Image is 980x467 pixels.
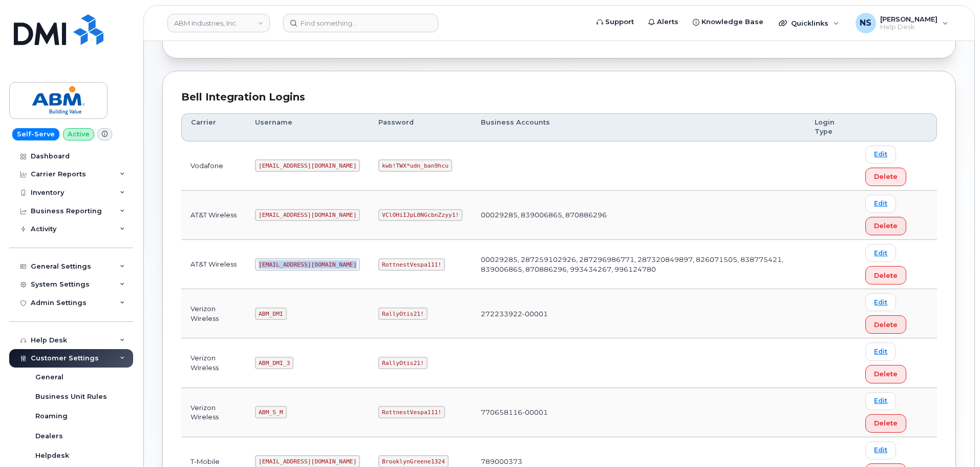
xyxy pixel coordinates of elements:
a: Alerts [641,12,686,32]
span: Alerts [657,17,678,27]
th: Carrier [181,113,246,141]
code: [EMAIL_ADDRESS][DOMAIN_NAME] [255,159,360,172]
th: Login Type [805,113,856,141]
th: Business Accounts [472,113,805,141]
code: ABM_DMI_3 [255,357,293,369]
a: Knowledge Base [686,12,771,32]
span: Delete [874,418,898,428]
div: Noah Shelton [848,13,955,33]
a: Edit [865,146,896,164]
button: Delete [865,217,906,235]
a: Edit [865,441,896,459]
span: Quicklinks [791,19,828,27]
a: Edit [865,244,896,262]
div: Quicklinks [772,13,846,33]
button: Delete [865,365,906,383]
code: RottnestVespa111! [378,258,445,271]
td: 00029285, 287259102926, 287296986771, 287320849897, 826071505, 838775421, 839006865, 870886296, 9... [472,240,805,289]
span: Delete [874,320,898,330]
td: Vodafone [181,141,246,191]
span: Delete [874,221,898,231]
td: 00029285, 839006865, 870886296 [472,191,805,240]
span: Delete [874,369,898,379]
td: Verizon Wireless [181,388,246,437]
th: Password [369,113,472,141]
code: ABM_DMI [255,308,286,320]
span: Delete [874,271,898,280]
button: Delete [865,315,906,334]
code: ABM_S_M [255,406,286,418]
th: Username [246,113,369,141]
td: 770658116-00001 [472,388,805,437]
td: Verizon Wireless [181,338,246,388]
span: Knowledge Base [701,17,763,27]
span: [PERSON_NAME] [880,15,938,23]
td: AT&T Wireless [181,240,246,289]
code: [EMAIL_ADDRESS][DOMAIN_NAME] [255,209,360,221]
a: Edit [865,293,896,311]
span: Help Desk [880,23,938,31]
button: Delete [865,168,906,186]
input: Find something... [283,14,438,32]
a: ABM Industries, Inc. [167,14,270,32]
code: VClOHiIJpL0NGcbnZzyy1! [378,209,462,221]
td: 272233922-00001 [472,289,805,338]
code: RallyOtis21! [378,308,427,320]
code: [EMAIL_ADDRESS][DOMAIN_NAME] [255,258,360,271]
a: Edit [865,195,896,213]
code: RottnestVespa111! [378,406,445,418]
a: Edit [865,392,896,410]
button: Delete [865,414,906,433]
code: RallyOtis21! [378,357,427,369]
span: Delete [874,172,898,181]
a: Support [589,12,641,32]
td: Verizon Wireless [181,289,246,338]
code: kwb!TWX*udn_ban9hcu [378,159,452,172]
div: Bell Integration Logins [181,90,937,105]
td: AT&T Wireless [181,191,246,240]
a: Edit [865,342,896,360]
span: Support [605,17,634,27]
span: NS [860,17,871,29]
button: Delete [865,266,906,285]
